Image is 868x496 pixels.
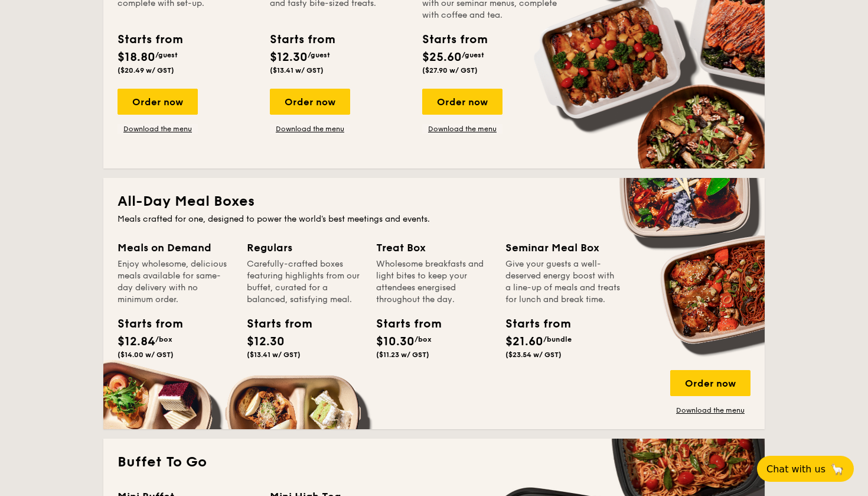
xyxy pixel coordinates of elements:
span: ($27.90 w/ GST) [422,66,478,74]
span: $12.30 [270,50,308,64]
a: Download the menu [270,124,350,134]
span: ($20.49 w/ GST) [118,66,174,74]
div: Starts from [376,315,429,333]
span: /box [155,335,172,343]
div: Wholesome breakfasts and light bites to keep your attendees energised throughout the day. [376,258,491,306]
span: $25.60 [422,50,462,64]
span: ($23.54 w/ GST) [505,351,562,359]
a: Download the menu [670,406,750,415]
span: ($14.00 w/ GST) [118,351,174,359]
span: ($11.23 w/ GST) [376,351,429,359]
span: Chat with us [766,463,825,475]
div: Starts from [505,315,559,333]
div: Starts from [270,31,334,48]
span: /guest [462,51,484,59]
a: Download the menu [422,124,502,134]
div: Treat Box [376,239,491,256]
div: Meals on Demand [118,239,233,256]
div: Starts from [118,31,182,48]
div: Starts from [118,315,171,333]
div: Order now [118,89,198,115]
div: Order now [422,89,502,115]
a: Download the menu [118,124,198,134]
h2: All-Day Meal Boxes [118,192,750,211]
span: /bundle [543,335,572,343]
h2: Buffet To Go [118,453,750,472]
span: $12.30 [247,335,285,349]
div: Carefully-crafted boxes featuring highlights from our buffet, curated for a balanced, satisfying ... [247,258,362,306]
div: Starts from [422,31,487,48]
span: $21.60 [505,335,543,349]
span: /guest [308,51,330,59]
div: Seminar Meal Box [505,239,621,256]
span: $18.80 [118,50,155,64]
div: Give your guests a well-deserved energy boost with a line-up of meals and treats for lunch and br... [505,258,621,306]
span: $12.84 [118,335,155,349]
button: Chat with us🦙 [757,456,854,482]
div: Starts from [247,315,300,333]
div: Meals crafted for one, designed to power the world's best meetings and events. [118,213,750,225]
div: Enjoy wholesome, delicious meals available for same-day delivery with no minimum order. [118,258,233,306]
span: 🦙 [830,462,844,476]
span: ($13.41 w/ GST) [247,351,301,359]
span: $10.30 [376,335,415,349]
div: Order now [270,89,350,115]
div: Order now [670,370,750,396]
span: /guest [155,51,178,59]
span: ($13.41 w/ GST) [270,66,324,74]
div: Regulars [247,239,362,256]
span: /box [415,335,432,343]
